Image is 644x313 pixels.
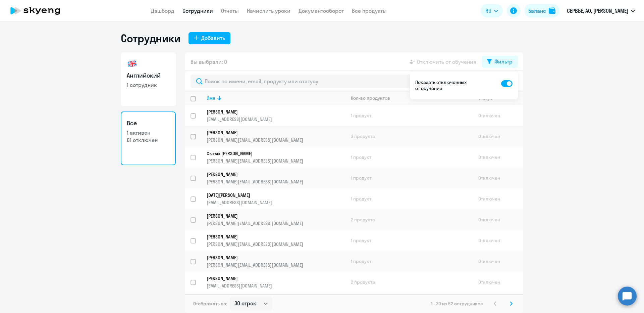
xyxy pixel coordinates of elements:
[207,150,336,156] p: Сытых [PERSON_NAME]
[207,255,345,268] a: [PERSON_NAME][PERSON_NAME][EMAIL_ADDRESS][DOMAIN_NAME]
[345,105,473,126] td: 1 продукт
[524,4,559,17] button: Балансbalance
[345,251,473,272] td: 1 продукт
[473,209,523,230] td: Отключен
[481,4,503,17] button: RU
[247,7,290,14] a: Начислить уроки
[207,275,345,289] a: [PERSON_NAME][EMAIL_ADDRESS][DOMAIN_NAME]
[207,275,336,281] p: [PERSON_NAME]
[127,58,138,69] img: english
[121,52,176,106] a: Английский1 сотрудник
[345,126,473,147] td: 3 продукта
[207,130,345,143] a: [PERSON_NAME][PERSON_NAME][EMAIL_ADDRESS][DOMAIN_NAME]
[345,209,473,230] td: 2 продукта
[127,129,170,136] p: 1 активен
[182,7,213,14] a: Сотрудники
[207,213,336,219] p: [PERSON_NAME]
[345,230,473,251] td: 1 продукт
[563,3,638,19] button: СЕРВЬЕ, АО, [PERSON_NAME]
[207,234,345,247] a: [PERSON_NAME][PERSON_NAME][EMAIL_ADDRESS][DOMAIN_NAME]
[207,192,345,206] a: [DATE][PERSON_NAME][EMAIL_ADDRESS][DOMAIN_NAME]
[127,119,170,128] h3: Все
[485,7,491,15] span: RU
[207,241,345,247] p: [PERSON_NAME][EMAIL_ADDRESS][DOMAIN_NAME]
[207,95,215,101] div: Имя
[207,158,345,164] p: [PERSON_NAME][EMAIL_ADDRESS][DOMAIN_NAME]
[207,192,336,198] p: [DATE][PERSON_NAME]
[207,130,336,136] p: [PERSON_NAME]
[567,7,628,15] p: СЕРВЬЕ, АО, [PERSON_NAME]
[345,272,473,293] td: 2 продукта
[207,199,345,206] p: [EMAIL_ADDRESS][DOMAIN_NAME]
[207,116,345,122] p: [EMAIL_ADDRESS][DOMAIN_NAME]
[121,111,176,165] a: Все1 активен61 отключен
[528,7,546,15] div: Баланс
[351,95,390,101] div: Кол-во продуктов
[221,7,239,14] a: Отчеты
[473,168,523,188] td: Отключен
[193,301,227,307] span: Отображать по:
[191,75,518,88] input: Поиск по имени, email, продукту или статусу
[473,188,523,209] td: Отключен
[121,32,180,45] h1: Сотрудники
[207,262,345,268] p: [PERSON_NAME][EMAIL_ADDRESS][DOMAIN_NAME]
[151,7,174,14] a: Дашборд
[207,95,345,101] div: Имя
[207,137,345,143] p: [PERSON_NAME][EMAIL_ADDRESS][DOMAIN_NAME]
[207,150,345,164] a: Сытых [PERSON_NAME][PERSON_NAME][EMAIL_ADDRESS][DOMAIN_NAME]
[482,56,518,68] button: Фильтр
[473,251,523,272] td: Отключен
[473,126,523,147] td: Отключен
[207,109,336,115] p: [PERSON_NAME]
[549,7,555,14] img: balance
[473,147,523,168] td: Отключен
[127,136,170,144] p: 61 отключен
[127,81,170,89] p: 1 сотрудник
[207,179,345,185] p: [PERSON_NAME][EMAIL_ADDRESS][DOMAIN_NAME]
[473,105,523,126] td: Отключен
[207,171,345,185] a: [PERSON_NAME][PERSON_NAME][EMAIL_ADDRESS][DOMAIN_NAME]
[207,255,336,261] p: [PERSON_NAME]
[352,7,387,14] a: Все продукты
[415,79,468,91] p: Показать отключенных от обучения
[207,109,345,122] a: [PERSON_NAME][EMAIL_ADDRESS][DOMAIN_NAME]
[473,230,523,251] td: Отключен
[207,213,345,226] a: [PERSON_NAME][PERSON_NAME][EMAIL_ADDRESS][DOMAIN_NAME]
[207,234,336,240] p: [PERSON_NAME]
[201,34,225,42] div: Добавить
[473,272,523,293] td: Отключен
[127,71,170,80] h3: Английский
[207,283,345,289] p: [EMAIL_ADDRESS][DOMAIN_NAME]
[478,95,523,101] div: Статус
[345,188,473,209] td: 1 продукт
[494,57,513,65] div: Фильтр
[189,32,230,44] button: Добавить
[345,168,473,188] td: 1 продукт
[431,301,483,307] span: 1 - 30 из 62 сотрудников
[191,58,227,66] span: Вы выбрали: 0
[351,95,473,101] div: Кол-во продуктов
[207,171,336,177] p: [PERSON_NAME]
[299,7,344,14] a: Документооборот
[345,147,473,168] td: 1 продукт
[207,220,345,226] p: [PERSON_NAME][EMAIL_ADDRESS][DOMAIN_NAME]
